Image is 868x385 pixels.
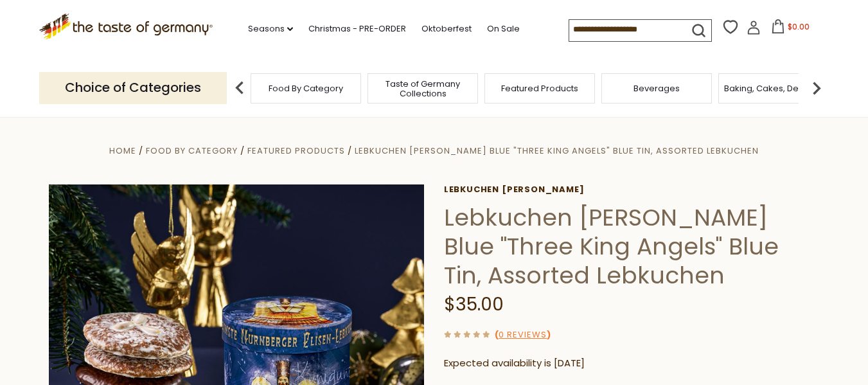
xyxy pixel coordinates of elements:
a: Lebkuchen [PERSON_NAME] Blue "Three King Angels" Blue Tin, Assorted Lebkuchen [355,145,759,157]
span: $0.00 [788,21,810,32]
a: Food By Category [269,84,343,93]
a: Seasons [248,22,293,36]
a: Christmas - PRE-ORDER [308,22,406,36]
span: $35.00 [444,292,504,317]
a: Featured Products [501,84,578,93]
p: Choice of Categories [39,72,227,103]
a: Oktoberfest [421,22,472,36]
a: Beverages [633,84,680,93]
a: 0 Reviews [499,328,547,342]
a: Home [109,145,136,157]
a: Food By Category [146,145,238,157]
button: $0.00 [763,19,818,39]
img: previous arrow [227,75,252,101]
img: next arrow [804,75,829,101]
h1: Lebkuchen [PERSON_NAME] Blue "Three King Angels" Blue Tin, Assorted Lebkuchen [444,203,820,290]
p: Expected availability is [DATE] [444,355,820,372]
a: Baking, Cakes, Desserts [724,84,824,93]
a: Featured Products [247,145,345,157]
a: Lebkuchen [PERSON_NAME] [444,184,820,195]
a: Taste of Germany Collections [371,79,474,98]
a: On Sale [487,22,520,36]
span: ( ) [495,328,551,341]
